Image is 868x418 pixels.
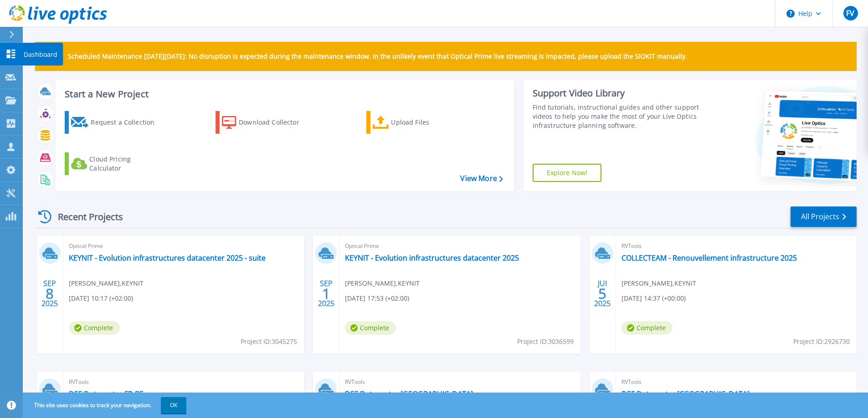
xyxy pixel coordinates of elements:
[533,87,703,99] div: Support Video Library
[533,164,602,182] a: Explore Now!
[621,389,750,398] a: DEF Datacenter [GEOGRAPHIC_DATA]
[69,293,133,303] span: [DATE] 10:17 (+02:00)
[621,241,851,251] span: RVTools
[35,206,135,228] div: Recent Projects
[846,10,854,17] span: FV
[69,389,144,398] a: DEF Datacenter FR-BE
[91,113,164,131] div: Request a Collection
[41,277,58,310] div: SEP 2025
[621,377,851,387] span: RVTools
[161,397,186,413] button: OK
[621,253,797,262] a: COLLECTEAM - Renouvellement infrastructure 2025
[241,337,297,347] span: Project ID: 3045275
[322,290,330,297] span: 1
[69,253,266,262] a: KEYNIT - Evolution infrastructures datacenter 2025 - suite
[65,152,166,175] a: Cloud Pricing Calculator
[46,290,54,297] span: 8
[216,111,317,134] a: Download Collector
[69,321,120,335] span: Complete
[318,277,335,310] div: SEP 2025
[65,111,166,134] a: Request a Collection
[345,278,420,288] span: [PERSON_NAME] , KEYNIT
[345,253,519,262] a: KEYNIT - Evolution infrastructures datacenter 2025
[25,397,186,413] span: This site uses cookies to track your navigation.
[793,337,850,347] span: Project ID: 2926730
[24,43,57,66] p: Dashboard
[517,337,574,347] span: Project ID: 3036599
[791,206,857,227] a: All Projects
[598,290,606,297] span: 5
[239,113,312,131] div: Download Collector
[345,389,473,398] a: DEF Datacenter [GEOGRAPHIC_DATA]
[69,241,298,251] span: Optical Prime
[366,111,468,134] a: Upload Files
[621,293,686,303] span: [DATE] 14:37 (+00:00)
[68,53,687,60] p: Scheduled Maintenance [DATE][DATE]: No disruption is expected during the maintenance window. In t...
[345,241,575,251] span: Optical Prime
[391,113,464,131] div: Upload Files
[345,377,575,387] span: RVTools
[460,174,503,183] a: View More
[65,89,503,99] h3: Start a New Project
[533,103,703,130] div: Find tutorials, instructional guides and other support videos to help you make the most of your L...
[69,278,144,288] span: [PERSON_NAME] , KEYNIT
[69,377,298,387] span: RVTools
[594,277,611,310] div: JUI 2025
[345,321,396,335] span: Complete
[621,278,696,288] span: [PERSON_NAME] , KEYNIT
[345,293,409,303] span: [DATE] 17:53 (+02:00)
[89,155,162,173] div: Cloud Pricing Calculator
[621,321,673,335] span: Complete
